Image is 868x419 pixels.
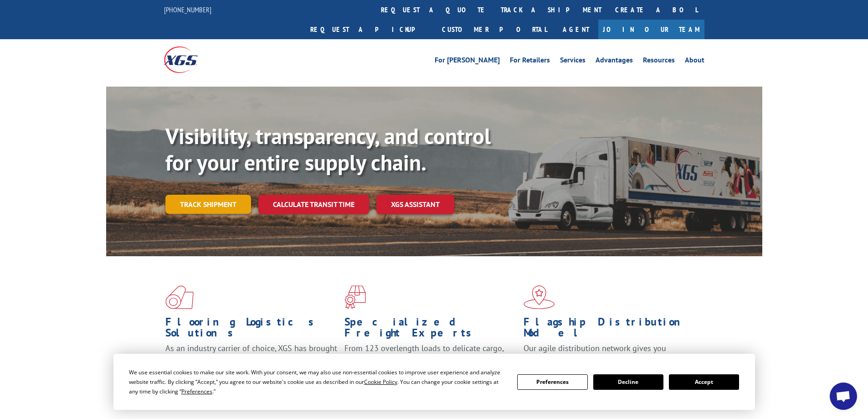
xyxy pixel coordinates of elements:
h1: Flooring Logistics Solutions [165,316,338,343]
div: Cookie Consent Prompt [113,354,755,410]
a: Agent [554,20,598,39]
button: Decline [593,374,663,390]
b: Visibility, transparency, and control for your entire supply chain. [165,122,491,176]
img: xgs-icon-total-supply-chain-intelligence-red [165,285,194,309]
span: Cookie Policy [364,378,397,386]
div: We use essential cookies to make our site work. With your consent, we may also use non-essential ... [129,367,506,396]
a: For [PERSON_NAME] [435,57,500,67]
h1: Specialized Freight Experts [344,316,517,343]
a: Services [560,57,586,67]
a: Advantages [596,57,633,67]
a: XGS ASSISTANT [376,195,454,214]
a: About [685,57,704,67]
a: For Retailers [510,57,550,67]
button: Accept [669,374,739,390]
a: Open chat [830,383,857,410]
span: As an industry carrier of choice, XGS has brought innovation and dedication to flooring logistics... [165,343,337,375]
a: Track shipment [165,195,251,214]
img: xgs-icon-flagship-distribution-model-red [524,285,555,309]
h1: Flagship Distribution Model [524,316,696,343]
span: Preferences [181,388,212,395]
a: Resources [643,57,675,67]
img: xgs-icon-focused-on-flooring-red [344,285,366,309]
a: Customer Portal [435,20,554,39]
a: Calculate transit time [258,195,369,214]
a: Request a pickup [303,20,435,39]
button: Preferences [517,374,587,390]
p: From 123 overlength loads to delicate cargo, our experienced staff knows the best way to move you... [344,343,517,383]
a: [PHONE_NUMBER] [164,5,211,14]
span: Our agile distribution network gives you nationwide inventory management on demand. [524,343,691,364]
a: Join Our Team [598,20,704,39]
